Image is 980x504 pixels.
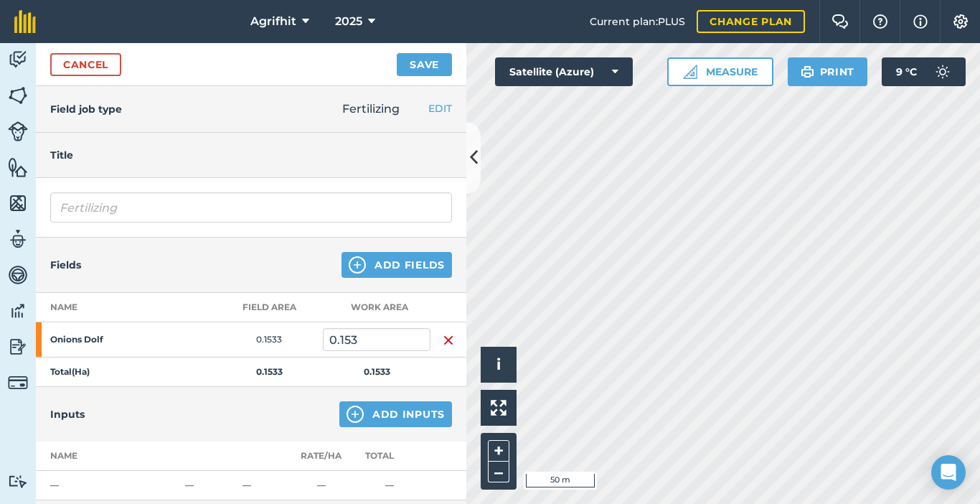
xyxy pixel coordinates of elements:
[50,257,81,273] h4: Fields
[913,13,928,30] img: svg+xml;base64,PHN2ZyB4bWxucz0iaHR0cDovL3d3dy53My5vcmcvMjAwMC9zdmciIHdpZHRoPSIxNyIgaGVpZ2h0PSIxNy...
[348,442,430,471] th: Total
[50,53,121,76] a: Cancel
[14,10,36,33] img: fieldmargin Logo
[347,406,364,423] img: svg+xml;base64,PHN2ZyB4bWxucz0iaHR0cDovL3d3dy53My5vcmcvMjAwMC9zdmciIHdpZHRoPSIxNCIgaGVpZ2h0PSIyNC...
[896,57,917,86] span: 9 ° C
[342,102,400,116] span: Fertilizing
[50,147,452,163] h4: Title
[8,300,28,322] img: svg+xml;base64,PD94bWwgdmVyc2lvbj0iMS4wIiBlbmNvZGluZz0idXRmLTgiPz4KPCEtLSBHZW5lcmF0b3I6IEFkb2JlIE...
[8,192,28,214] img: svg+xml;base64,PHN2ZyB4bWxucz0iaHR0cDovL3d3dy53My5vcmcvMjAwMC9zdmciIHdpZHRoPSI1NiIgaGVpZ2h0PSI2MC...
[443,332,454,349] img: svg+xml;base64,PHN2ZyB4bWxucz0iaHR0cDovL3d3dy53My5vcmcvMjAwMC9zdmciIHdpZHRoPSIxNiIgaGVpZ2h0PSIyNC...
[36,442,179,471] th: Name
[872,14,889,29] img: A question mark icon
[8,49,28,70] img: svg+xml;base64,PD94bWwgdmVyc2lvbj0iMS4wIiBlbmNvZGluZz0idXRmLTgiPz4KPCEtLSBHZW5lcmF0b3I6IEFkb2JlIE...
[50,334,162,345] strong: Onions Dolf
[788,57,868,86] button: Print
[488,440,509,462] button: +
[491,400,507,416] img: Four arrows, one pointing top left, one top right, one bottom right and the last bottom left
[952,14,969,29] img: A cog icon
[237,471,294,500] td: —
[341,252,452,278] button: Add Fields
[8,336,28,358] img: svg+xml;base64,PD94bWwgdmVyc2lvbj0iMS4wIiBlbmNvZGluZz0idXRmLTgiPz4KPCEtLSBHZW5lcmF0b3I6IEFkb2JlIE...
[50,101,122,117] h4: Field job type
[364,366,390,377] strong: 0.1533
[397,53,452,76] button: Save
[50,406,85,422] h4: Inputs
[323,293,430,322] th: Work area
[50,192,452,223] input: What needs doing?
[8,157,28,178] img: svg+xml;base64,PHN2ZyB4bWxucz0iaHR0cDovL3d3dy53My5vcmcvMjAwMC9zdmciIHdpZHRoPSI1NiIgaGVpZ2h0PSI2MC...
[697,10,805,33] a: Change plan
[683,65,697,79] img: Ruler icon
[481,347,517,383] button: i
[496,355,501,373] span: i
[667,57,773,86] button: Measure
[348,471,430,500] td: —
[339,401,452,427] button: Add Inputs
[8,475,28,488] img: svg+xml;base64,PD94bWwgdmVyc2lvbj0iMS4wIiBlbmNvZGluZz0idXRmLTgiPz4KPCEtLSBHZW5lcmF0b3I6IEFkb2JlIE...
[179,471,237,500] td: —
[250,13,296,30] span: Agrifhit
[335,13,362,30] span: 2025
[215,293,323,322] th: Field Area
[8,264,28,286] img: svg+xml;base64,PD94bWwgdmVyc2lvbj0iMS4wIiBlbmNvZGluZz0idXRmLTgiPz4KPCEtLSBHZW5lcmF0b3I6IEFkb2JlIE...
[8,373,28,393] img: svg+xml;base64,PD94bWwgdmVyc2lvbj0iMS4wIiBlbmNvZGluZz0idXRmLTgiPz4KPCEtLSBHZW5lcmF0b3I6IEFkb2JlIE...
[349,256,366,274] img: svg+xml;base64,PHN2ZyB4bWxucz0iaHR0cDovL3d3dy53My5vcmcvMjAwMC9zdmciIHdpZHRoPSIxNCIgaGVpZ2h0PSIyNC...
[8,121,28,141] img: svg+xml;base64,PD94bWwgdmVyc2lvbj0iMS4wIiBlbmNvZGluZz0idXRmLTgiPz4KPCEtLSBHZW5lcmF0b3I6IEFkb2JlIE...
[590,14,685,29] span: Current plan : PLUS
[8,85,28,106] img: svg+xml;base64,PHN2ZyB4bWxucz0iaHR0cDovL3d3dy53My5vcmcvMjAwMC9zdmciIHdpZHRoPSI1NiIgaGVpZ2h0PSI2MC...
[882,57,966,86] button: 9 °C
[801,63,814,80] img: svg+xml;base64,PHN2ZyB4bWxucz0iaHR0cDovL3d3dy53My5vcmcvMjAwMC9zdmciIHdpZHRoPSIxOSIgaGVpZ2h0PSIyNC...
[36,293,215,322] th: Name
[50,366,90,377] strong: Total ( Ha )
[36,471,179,500] td: —
[488,462,509,482] button: –
[8,228,28,250] img: svg+xml;base64,PD94bWwgdmVyc2lvbj0iMS4wIiBlbmNvZGluZz0idXRmLTgiPz4KPCEtLSBHZW5lcmF0b3I6IEFkb2JlIE...
[928,57,957,86] img: svg+xml;base64,PD94bWwgdmVyc2lvbj0iMS4wIiBlbmNvZGluZz0idXRmLTgiPz4KPCEtLSBHZW5lcmF0b3I6IEFkb2JlIE...
[256,366,283,377] strong: 0.1533
[831,14,849,29] img: Two speech bubbles overlapping with the left bubble in the forefront
[294,471,348,500] td: —
[931,455,966,490] div: Open Intercom Messenger
[428,101,452,116] button: EDIT
[495,57,633,86] button: Satellite (Azure)
[215,322,323,358] td: 0.1533
[294,442,348,471] th: Rate/ Ha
